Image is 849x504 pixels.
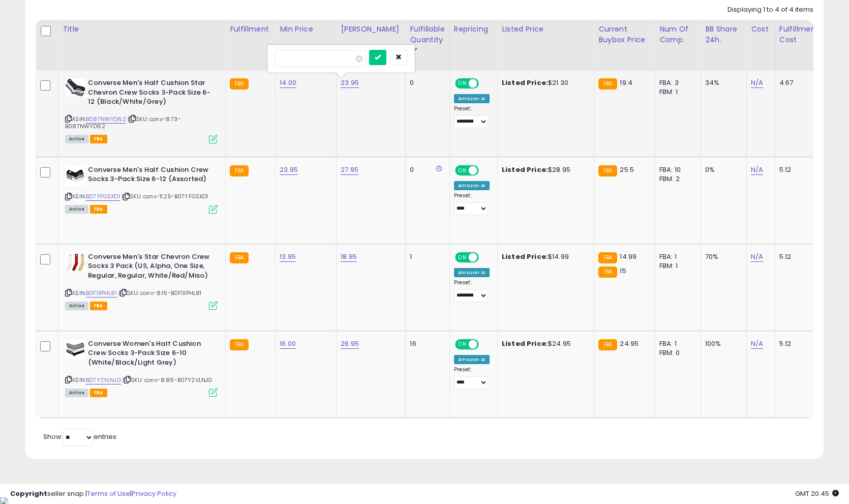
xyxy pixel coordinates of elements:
div: 34% [705,78,739,87]
div: Fulfillment Cost [779,24,818,45]
a: N/A [751,78,763,88]
div: 70% [705,252,739,261]
small: FBA [230,78,249,90]
div: 5.12 [779,339,815,348]
b: Converse Women's Half Cushion Crew Socks 3-Pack Size 6-10 (White/Black/Light Grey) [88,339,211,370]
div: seller snap | | [10,489,176,499]
a: 13.95 [280,252,296,262]
span: FBA [90,135,107,143]
div: BB Share 24h. [705,24,742,45]
div: Preset: [454,366,490,389]
small: FBA [598,78,617,90]
b: Listed Price: [502,339,548,348]
div: Title [63,24,221,35]
b: Listed Price: [502,252,548,261]
span: OFF [477,166,493,175]
span: ON [456,166,469,175]
small: FBA [230,165,249,176]
div: FBM: 1 [659,87,693,97]
strong: Copyright [10,489,47,498]
a: 27.95 [341,165,358,175]
a: 18.95 [341,252,357,262]
div: FBA: 1 [659,252,693,261]
a: N/A [751,339,763,349]
img: 41iRNz+qgrL._SL40_.jpg [65,165,85,186]
a: 23.95 [280,165,298,175]
small: FBA [598,252,617,263]
div: Listed Price [502,24,590,35]
small: FBA [230,252,249,263]
img: 41jAvdeM2KL._SL40_.jpg [65,78,85,97]
div: FBM: 1 [659,261,693,271]
a: Terms of Use [87,489,130,498]
div: Current Buybox Price [598,24,651,45]
div: $14.99 [502,252,586,261]
span: All listings currently available for purchase on Amazon [65,389,88,397]
a: Privacy Policy [132,489,176,498]
span: All listings currently available for purchase on Amazon [65,135,88,143]
b: Converse Men's Half Cushion Crew Socks 3-Pack Size 6-12 (Assorted) [88,165,211,187]
div: ASIN: [65,165,218,213]
div: $28.95 [502,165,586,174]
div: 0 [410,78,441,87]
img: 41LeAblpo2L._SL40_.jpg [65,339,85,360]
span: OFF [477,340,493,348]
a: N/A [751,252,763,262]
div: Preset: [454,279,490,302]
div: Min Price [280,24,332,35]
span: FBA [90,205,107,214]
span: 15 [620,266,626,276]
span: 25.5 [620,165,634,174]
b: Converse Men's Half Cushion Star Chevron Crew Socks 3-Pack Size 6-12 (Black/White/Grey) [88,78,211,109]
div: FBM: 0 [659,348,693,358]
a: B087NWYD62 [86,115,126,124]
b: Converse Men's Star Chevron Crew Socks 3 Pack (US, Alpha, One Size, Regular, Regular, White/Red/M... [88,252,211,283]
div: FBM: 2 [659,174,693,184]
div: $21.30 [502,78,586,87]
small: FBA [598,339,617,350]
span: 2025-09-6 20:45 GMT [795,489,839,498]
div: FBA: 1 [659,339,693,348]
span: All listings currently available for purchase on Amazon [65,302,88,310]
a: 16.00 [280,339,296,349]
div: ASIN: [65,339,218,396]
a: B07Y2VLNJG [86,376,121,384]
span: 19.4 [620,78,632,87]
span: 14.99 [620,252,636,261]
div: 100% [705,339,739,348]
b: Listed Price: [502,78,548,87]
a: 14.00 [280,78,296,88]
img: 31Gc+n-ivQL._SL40_.jpg [65,252,85,273]
a: N/A [751,165,763,175]
a: 26.95 [341,339,359,349]
div: Fulfillment [230,24,271,35]
div: Cost [751,24,771,35]
div: 16 [410,339,441,348]
div: [PERSON_NAME] [341,24,401,35]
div: Preset: [454,192,490,215]
span: | SKU: conv-8.16-B0F1XPHL81 [118,289,202,297]
span: Show: entries [43,432,116,441]
span: | SKU: conv-8.73-B087NWYD62 [65,115,181,130]
div: 5.12 [779,252,815,261]
a: 23.95 [341,78,359,88]
span: ON [456,79,469,88]
div: Repricing [454,24,493,35]
div: 4.67 [779,78,815,87]
span: OFF [477,79,493,88]
div: FBA: 10 [659,165,693,174]
div: 0 [410,165,441,174]
small: FBA [230,339,249,350]
span: | SKU: conv-8.86-B07Y2VLNJG [123,376,213,384]
div: ASIN: [65,78,218,142]
div: Amazon AI [454,268,490,277]
div: 1 [410,252,441,261]
div: Preset: [454,105,490,128]
small: FBA [598,165,617,176]
span: 24.95 [620,339,639,348]
div: ASIN: [65,252,218,309]
div: 0% [705,165,739,174]
span: OFF [477,253,493,261]
span: FBA [90,302,107,310]
div: Amazon AI [454,355,490,364]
